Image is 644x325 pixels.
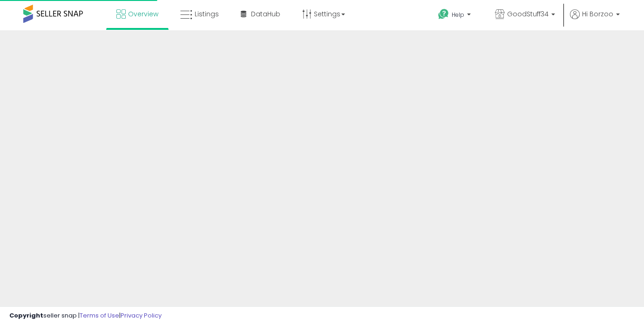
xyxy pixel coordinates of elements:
[195,9,219,19] span: Listings
[582,9,613,19] span: Hi Borzoo
[80,311,119,320] a: Terms of Use
[9,311,162,320] div: seller snap | |
[128,9,158,19] span: Overview
[438,8,449,20] i: Get Help
[507,9,549,19] span: GoodStuff34
[570,9,620,30] a: Hi Borzoo
[431,1,480,30] a: Help
[251,9,280,19] span: DataHub
[452,11,464,19] span: Help
[121,311,162,320] a: Privacy Policy
[9,311,43,320] strong: Copyright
